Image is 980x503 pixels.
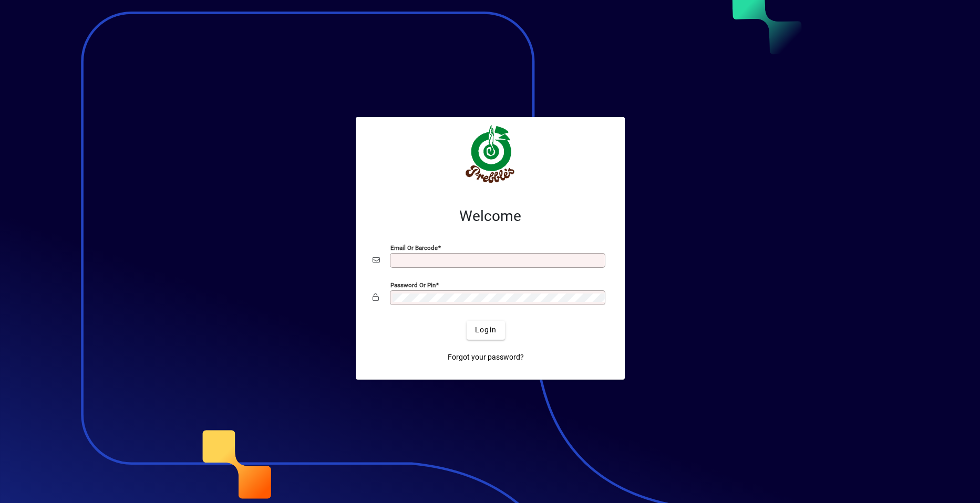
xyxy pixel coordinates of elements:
[443,348,528,367] a: Forgot your password?
[390,281,436,288] mat-label: Password or Pin
[390,244,438,251] mat-label: Email or Barcode
[448,352,524,363] span: Forgot your password?
[467,321,505,340] button: Login
[373,207,608,225] h2: Welcome
[475,324,497,336] span: Login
